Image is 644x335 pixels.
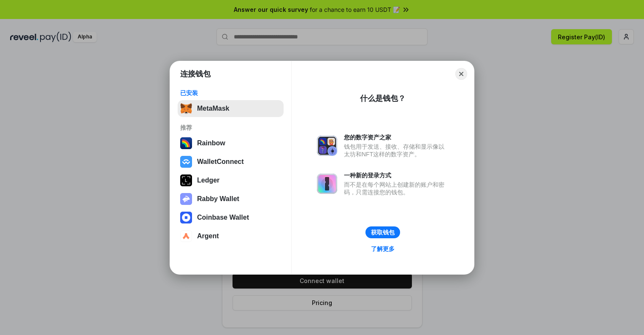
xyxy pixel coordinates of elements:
div: 钱包用于发送、接收、存储和显示像以太坊和NFT这样的数字资产。 [344,143,449,158]
img: svg+xml,%3Csvg%20width%3D%2228%22%20height%3D%2228%22%20viewBox%3D%220%200%2028%2028%22%20fill%3D... [180,156,192,168]
img: svg+xml,%3Csvg%20xmlns%3D%22http%3A%2F%2Fwww.w3.org%2F2000%2Fsvg%22%20width%3D%2228%22%20height%3... [180,174,192,186]
img: svg+xml,%3Csvg%20xmlns%3D%22http%3A%2F%2Fwww.w3.org%2F2000%2Fsvg%22%20fill%3D%22none%22%20viewBox... [317,174,337,194]
img: svg+xml,%3Csvg%20width%3D%2228%22%20height%3D%2228%22%20viewBox%3D%220%200%2028%2028%22%20fill%3D... [180,212,192,223]
div: 已安装 [180,89,281,97]
img: svg+xml,%3Csvg%20xmlns%3D%22http%3A%2F%2Fwww.w3.org%2F2000%2Fsvg%22%20fill%3D%22none%22%20viewBox... [180,193,192,205]
button: MetaMask [178,100,284,117]
button: 获取钱包 [365,226,400,238]
h1: 连接钱包 [180,69,211,79]
div: 推荐 [180,124,281,131]
div: 一种新的登录方式 [344,172,449,179]
button: Coinbase Wallet [178,209,284,226]
div: 什么是钱包？ [360,93,406,103]
button: Argent [178,228,284,245]
div: Argent [197,232,219,240]
div: 您的数字资产之家 [344,133,449,141]
div: 获取钱包 [371,229,395,236]
div: 而不是在每个网站上创建新的账户和密码，只需连接您的钱包。 [344,181,449,196]
img: svg+xml,%3Csvg%20xmlns%3D%22http%3A%2F%2Fwww.w3.org%2F2000%2Fsvg%22%20fill%3D%22none%22%20viewBox... [317,136,337,156]
img: svg+xml,%3Csvg%20width%3D%22120%22%20height%3D%22120%22%20viewBox%3D%220%200%20120%20120%22%20fil... [180,137,192,149]
div: Rainbow [197,139,225,147]
div: Coinbase Wallet [197,214,249,221]
button: Rabby Wallet [178,191,284,207]
button: WalletConnect [178,153,284,170]
button: Close [455,68,467,80]
img: svg+xml,%3Csvg%20width%3D%2228%22%20height%3D%2228%22%20viewBox%3D%220%200%2028%2028%22%20fill%3D... [180,230,192,242]
div: MetaMask [197,105,229,112]
img: svg+xml,%3Csvg%20fill%3D%22none%22%20height%3D%2233%22%20viewBox%3D%220%200%2035%2033%22%20width%... [180,103,192,114]
button: Ledger [178,172,284,189]
div: WalletConnect [197,158,244,166]
div: 了解更多 [371,245,395,253]
a: 了解更多 [366,243,400,254]
div: Ledger [197,177,219,184]
button: Rainbow [178,135,284,152]
div: Rabby Wallet [197,195,239,203]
